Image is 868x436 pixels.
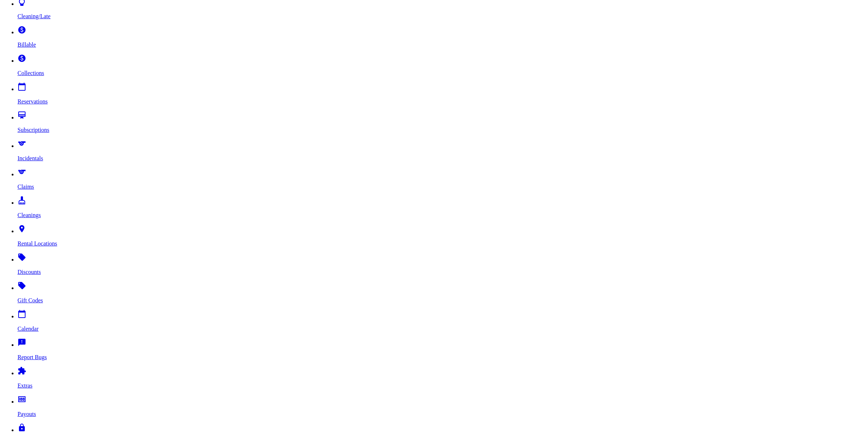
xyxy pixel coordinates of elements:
p: Claims [17,184,865,190]
i: paid [17,54,26,63]
p: Reservations [17,98,865,105]
p: Rental Locations [17,240,865,247]
i: lock [17,423,26,432]
i: money [17,395,26,404]
p: Incidentals [17,155,865,162]
a: place Rental Locations [17,228,865,247]
p: Subscriptions [17,127,865,133]
a: sports Claims [17,171,865,190]
a: feedback Report Bugs [17,342,865,361]
p: Discounts [17,269,865,275]
i: extension [17,366,26,375]
i: place [17,224,26,233]
a: cleaning_services Cleanings [17,200,865,219]
a: card_membership Subscriptions [17,114,865,133]
a: local_offer Gift Codes [17,285,865,304]
p: Cleanings [17,212,865,219]
i: feedback [17,338,26,347]
p: Payouts [17,411,865,417]
i: paid [17,25,26,34]
p: Gift Codes [17,297,865,304]
a: sports Incidentals [17,143,865,162]
p: Billable [17,42,865,48]
i: local_offer [17,281,26,290]
a: paid Billable [17,29,865,48]
a: calendar_today Calendar [17,313,865,332]
i: sports [17,168,26,176]
i: calendar_today [17,310,26,318]
i: card_membership [17,111,26,119]
a: extension Extras [17,370,865,389]
p: Extras [17,382,865,389]
a: money Payouts [17,398,865,417]
i: local_offer [17,253,26,262]
p: Report Bugs [17,354,865,361]
p: Collections [17,70,865,76]
p: Calendar [17,326,865,332]
p: Cleaning/Late [17,13,865,20]
i: calendar_today [17,82,26,91]
a: paid Collections [17,58,865,76]
a: calendar_today Reservations [17,86,865,105]
a: watch Cleaning/Late [17,1,865,20]
a: local_offer Discounts [17,256,865,275]
i: cleaning_services [17,196,26,205]
i: sports [17,139,26,148]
